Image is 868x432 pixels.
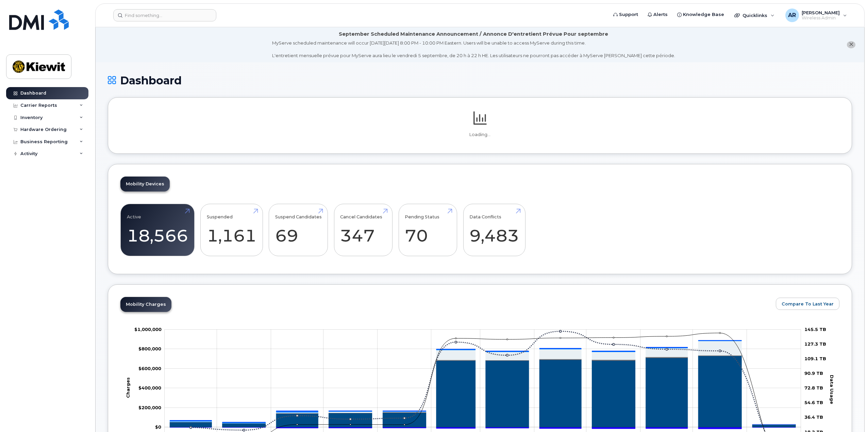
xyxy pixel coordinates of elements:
[125,377,131,398] tspan: Charges
[138,365,161,371] g: $0
[469,207,519,252] a: Data Conflicts 9,483
[847,41,855,48] button: close notification
[207,207,256,252] a: Suspended 1,161
[120,132,839,138] p: Loading...
[804,341,826,346] tspan: 127.3 TB
[804,355,826,361] tspan: 109.1 TB
[272,40,675,59] div: MyServe scheduled maintenance will occur [DATE][DATE] 8:00 PM - 10:00 PM Eastern. Users will be u...
[170,340,796,424] g: GST
[782,301,834,307] span: Compare To Last Year
[804,400,823,405] tspan: 54.6 TB
[138,346,161,351] g: $0
[340,207,386,252] a: Cancel Candidates 347
[829,375,835,404] tspan: Data Usage
[134,326,162,332] tspan: $1,000,000
[776,298,839,310] button: Compare To Last Year
[804,385,823,391] tspan: 72.8 TB
[275,207,322,252] a: Suspend Candidates 69
[127,207,188,252] a: Active 18,566
[138,365,161,371] tspan: $600,000
[804,326,826,332] tspan: 145.5 TB
[138,404,161,410] g: $0
[108,74,852,86] h1: Dashboard
[138,404,161,410] tspan: $200,000
[155,424,161,430] tspan: $0
[134,326,162,332] g: $0
[138,346,161,351] tspan: $800,000
[339,31,608,38] div: September Scheduled Maintenance Announcement / Annonce D'entretient Prévue Pour septembre
[120,177,170,192] a: Mobility Devices
[138,385,161,391] tspan: $400,000
[804,414,823,420] tspan: 36.4 TB
[405,207,451,252] a: Pending Status 70
[138,385,161,391] g: $0
[804,370,823,376] tspan: 90.9 TB
[120,297,171,312] a: Mobility Charges
[170,427,796,429] g: Credits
